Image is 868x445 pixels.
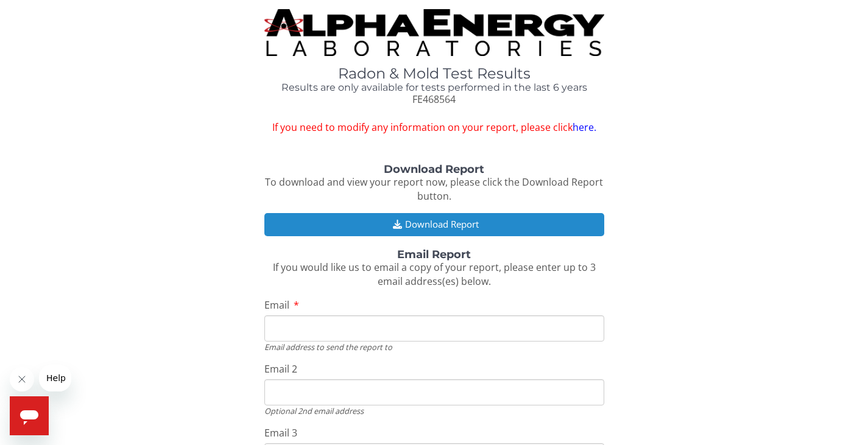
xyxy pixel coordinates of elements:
span: If you would like us to email a copy of your report, please enter up to 3 email address(es) below. [273,261,596,288]
span: If you need to modify any information on your report, please click [264,121,604,135]
button: Download Report [264,213,604,236]
h4: Results are only available for tests performed in the last 6 years [264,82,604,93]
iframe: Message from company [39,365,71,391]
strong: Download Report [384,163,484,176]
strong: Email Report [397,248,471,261]
div: Email address to send the report to [264,342,604,352]
iframe: Button to launch messaging window [10,396,49,435]
span: Email 3 [264,426,297,440]
span: Email 2 [264,362,297,376]
div: Optional 2nd email address [264,405,604,416]
img: TightCrop.jpg [264,9,604,56]
a: here. [573,121,596,134]
span: To download and view your report now, please click the Download Report button. [265,175,603,203]
span: FE468564 [412,93,456,106]
h1: Radon & Mold Test Results [264,66,604,82]
iframe: Close message [10,367,34,391]
span: Email [264,298,289,312]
